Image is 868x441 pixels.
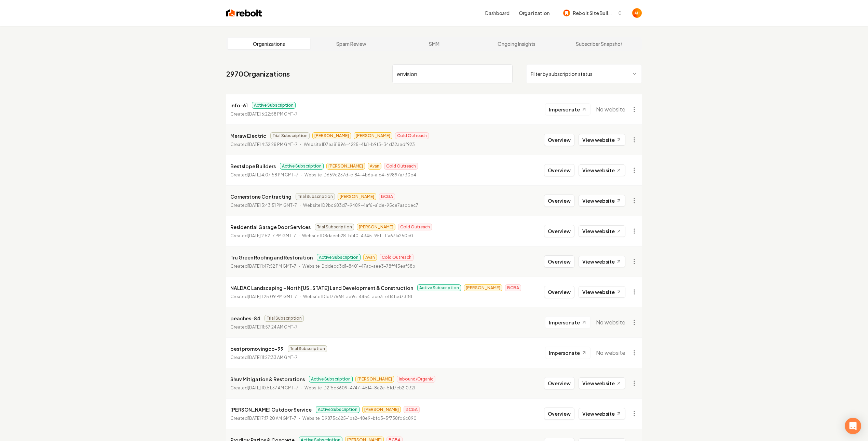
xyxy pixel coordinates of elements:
span: Cold Outreach [384,163,418,170]
span: [PERSON_NAME] [312,132,351,139]
time: [DATE] 2:52:17 PM GMT-7 [248,233,296,238]
span: BCBA [505,284,521,291]
span: Trial Subscription [265,315,304,322]
button: Impersonate [545,316,591,329]
p: Created [230,263,296,270]
span: Avan [363,254,377,261]
p: Residential Garage Door Services [230,223,311,231]
p: Website ID 8daecb28-bf40-4345-9511-1fa671a250c0 [302,232,413,239]
time: [DATE] 6:22:58 PM GMT-7 [248,111,298,117]
p: Created [230,172,298,178]
a: Dashboard [485,10,509,16]
span: No website [596,105,625,113]
button: Overview [544,286,574,298]
p: Created [230,293,297,300]
button: Impersonate [545,347,591,359]
p: Website ID 7ea81896-4225-41a1-b9f3-34d32aedf923 [304,141,415,148]
a: View website [579,225,625,237]
img: Anthony Hurgoi [632,8,642,18]
button: Overview [544,377,574,389]
p: Created [230,385,298,391]
p: Created [230,415,296,422]
time: [DATE] 3:43:51 PM GMT-7 [248,203,297,208]
span: [PERSON_NAME] [326,163,365,170]
span: No website [596,349,625,357]
button: Overview [544,407,574,420]
p: Website ID 9bc683d7-9489-4af6-a1de-95ce7aacdec7 [303,202,418,209]
a: View website [579,377,625,389]
p: Created [230,202,297,209]
span: Active Subscription [252,102,296,109]
a: Ongoing Insights [475,38,558,49]
p: Website ID 669c237d-c184-4b6a-a1c4-69897a730d41 [304,172,418,178]
a: View website [579,286,625,298]
span: Cold Outreach [395,132,429,139]
button: Open user button [632,8,642,18]
span: Impersonate [549,106,580,113]
a: View website [579,408,625,419]
time: [DATE] 11:57:24 AM GMT-7 [248,324,298,330]
a: Organizations [228,38,310,49]
a: Subscriber Snapshot [558,38,640,49]
span: BCBA [404,406,420,413]
span: Avan [368,163,381,170]
a: View website [579,256,625,267]
img: Rebolt Logo [226,8,262,18]
span: [PERSON_NAME] [357,224,395,230]
p: Website ID 1cf77668-ae9c-4454-ace3-ef14fcd73f81 [303,293,412,300]
span: Trial Subscription [288,345,327,352]
p: Meraw Electric [230,132,266,140]
img: Rebolt Site Builder [563,10,570,16]
a: View website [579,134,625,146]
span: Active Subscription [417,284,461,291]
span: No website [596,318,625,326]
span: Active Subscription [280,163,324,170]
time: [DATE] 1:25:09 PM GMT-7 [248,294,297,299]
p: Website ID 2f5c3609-4747-4514-8e2e-51d7cb210321 [304,385,415,391]
input: Search by name or ID [392,64,513,83]
p: Website ID 9875c625-1ba2-48e9-bfd3-5f738fd6c890 [302,415,417,422]
span: [PERSON_NAME] [355,376,394,383]
span: [PERSON_NAME] [338,193,376,200]
p: Created [230,354,298,361]
span: Impersonate [549,319,580,326]
p: Shuv Mitigation & Restorations [230,375,305,383]
p: Website ID ddecc3d1-8401-47ac-aee3-78ff43eaf58b [302,263,415,270]
a: View website [579,164,625,176]
span: Trial Subscription [270,132,310,139]
p: peaches-84 [230,314,260,322]
a: View website [579,195,625,206]
span: Trial Subscription [296,193,335,200]
button: Impersonate [545,103,591,116]
button: Overview [544,255,574,268]
p: Created [230,141,298,148]
button: Overview [544,225,574,237]
div: Open Intercom Messenger [845,418,861,434]
p: bestpromovingco-99 [230,345,284,353]
span: Active Subscription [317,254,361,261]
p: NALDAC Landscaping - North [US_STATE] Land Development & Construction [230,284,413,292]
time: [DATE] 10:51:37 AM GMT-7 [248,385,298,390]
a: 2970Organizations [226,69,290,79]
span: Inbound/Organic [397,376,435,383]
time: [DATE] 4:32:28 PM GMT-7 [248,142,298,147]
p: Bestslope Builders [230,162,276,170]
span: Active Subscription [309,376,353,383]
p: Created [230,111,298,118]
time: [DATE] 7:17:20 AM GMT-7 [248,416,296,421]
button: Organization [515,7,554,19]
time: [DATE] 11:27:33 AM GMT-7 [248,355,298,360]
a: Spam Review [310,38,393,49]
time: [DATE] 1:47:52 PM GMT-7 [248,264,296,269]
p: Created [230,324,298,331]
span: Trial Subscription [315,224,354,230]
span: BCBA [379,193,395,200]
span: Impersonate [549,349,580,356]
p: [PERSON_NAME] Outdoor Service [230,405,312,414]
span: Rebolt Site Builder [573,10,614,17]
span: Cold Outreach [380,254,413,261]
button: Overview [544,134,574,146]
button: Overview [544,164,574,176]
button: Overview [544,195,574,207]
span: [PERSON_NAME] [464,284,502,291]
